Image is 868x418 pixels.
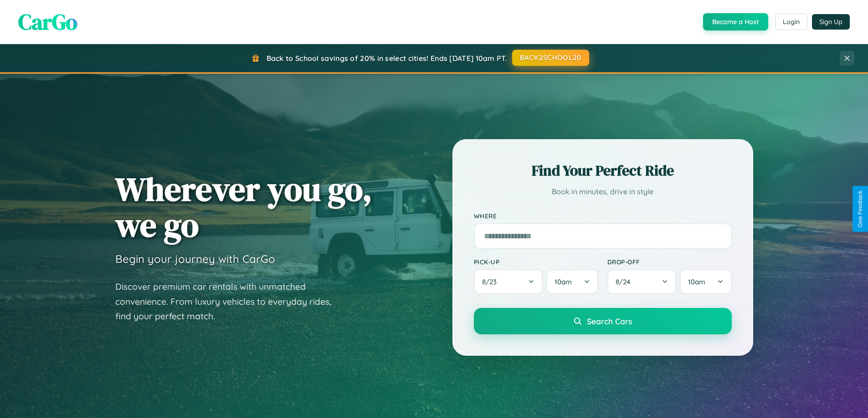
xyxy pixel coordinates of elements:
div: Give Feedback [857,191,863,227]
button: 8/23 [474,269,543,294]
button: Sign Up [812,14,850,30]
span: CarGo [18,7,77,37]
span: 8 / 23 [482,277,501,286]
p: Discover premium car rentals with unmatched convenience. From luxury vehicles to everyday rides, ... [115,279,343,324]
h1: Wherever you go, we go [115,171,372,243]
span: 10am [688,277,705,286]
h3: Begin your journey with CarGo [115,252,275,266]
label: Drop-off [607,258,732,266]
button: 8/24 [607,269,677,294]
button: Become a Host [703,13,768,30]
button: Search Cars [474,308,732,334]
label: Where [474,212,732,220]
span: Search Cars [587,316,632,326]
span: Back to School savings of 20% in select cities! Ends [DATE] 10am PT. [267,54,507,63]
span: 8 / 24 [616,277,635,286]
span: 10am [555,277,572,286]
label: Pick-up [474,258,598,266]
p: Book in minutes, drive in style [474,185,732,198]
h2: Find Your Perfect Ride [474,161,732,181]
button: 10am [680,269,731,294]
button: Login [775,14,807,30]
button: 10am [546,269,598,294]
button: BACK2SCHOOL20 [512,50,589,66]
